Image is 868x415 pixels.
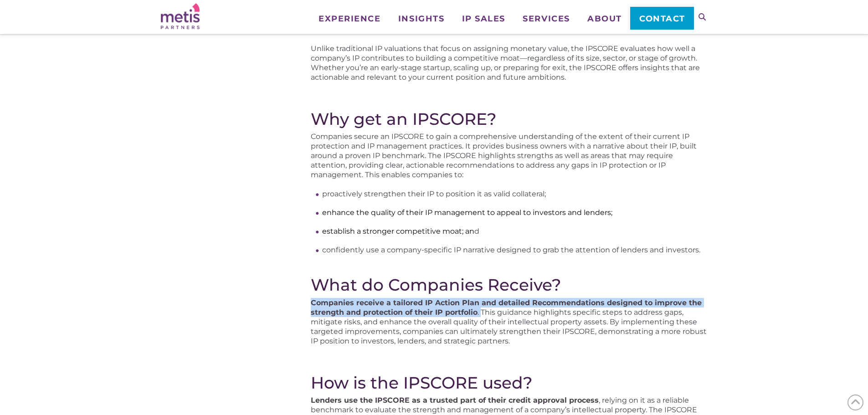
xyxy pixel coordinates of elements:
[847,395,863,410] span: Back to Top
[639,15,685,23] span: Contact
[311,109,707,128] h2: Why get an IPSCORE?
[322,189,707,199] li: proactively strengthen their IP to position it as valid collateral;
[322,208,612,217] span: enhance the quality of their IP management to appeal to investors and lenders;
[311,298,707,346] p: . This guidance highlights specific steps to address gaps, mitigate risks, and enhance the overal...
[311,396,599,405] strong: Lenders use the IPSCORE as a trusted part of their credit approval process
[322,226,707,236] li: d
[311,373,707,392] h2: How is the IPSCORE used?
[318,15,380,23] span: Experience
[311,275,707,294] h2: What do Companies Receive?
[311,132,707,179] p: Companies secure an IPSCORE to gain a comprehensive understanding of the extent of their current ...
[523,15,570,23] span: Services
[462,15,505,23] span: IP Sales
[322,245,707,255] li: confidently use a company-specific IP narrative designed to grab the attention of lenders and inv...
[630,7,693,30] a: Contact
[161,3,200,29] img: Metis Partners
[311,44,707,82] p: Unlike traditional IP valuations that focus on assigning monetary value, the IPSCORE evaluates ho...
[587,15,622,23] span: About
[322,227,474,236] span: establish a stronger competitive moat; an
[398,15,444,23] span: Insights
[311,298,702,317] strong: Companies receive a tailored IP Action Plan and detailed Recommendations designed to improve the ...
